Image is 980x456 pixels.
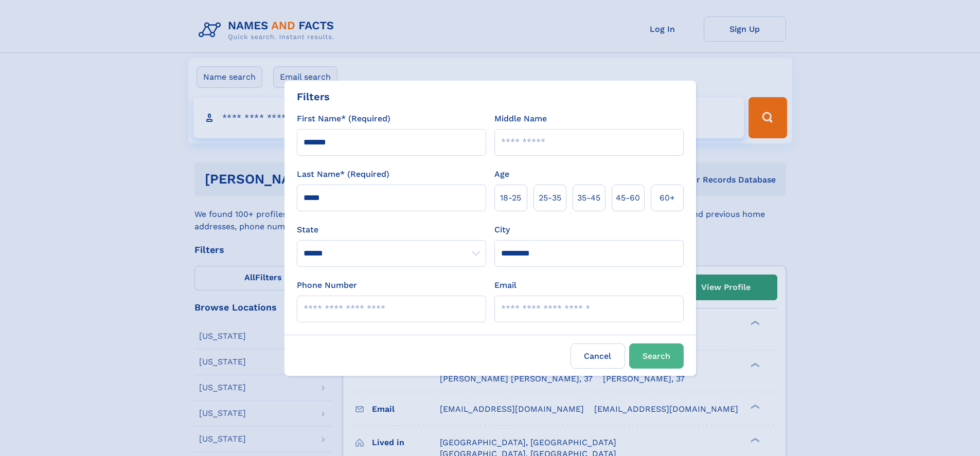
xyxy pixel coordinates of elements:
[539,192,561,204] span: 25‑35
[297,279,357,291] label: Phone Number
[297,89,330,104] div: Filters
[494,168,509,180] label: Age
[494,113,547,125] label: Middle Name
[494,224,510,236] label: City
[500,192,521,204] span: 18‑25
[660,192,675,204] span: 60+
[571,343,625,369] label: Cancel
[297,168,389,180] label: Last Name* (Required)
[297,224,486,236] label: State
[629,343,684,369] button: Search
[616,192,640,204] span: 45‑60
[494,279,516,291] label: Email
[577,192,600,204] span: 35‑45
[297,113,390,125] label: First Name* (Required)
